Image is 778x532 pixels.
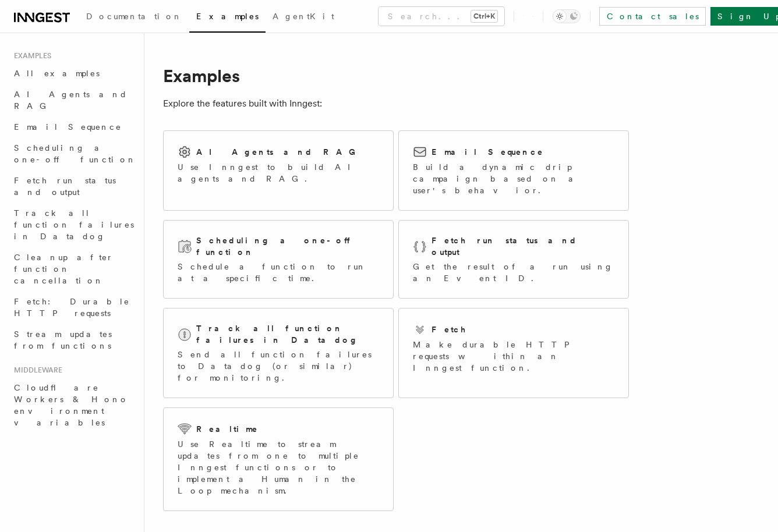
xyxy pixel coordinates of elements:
span: Cloudflare Workers & Hono environment variables [14,383,129,427]
span: Examples [9,51,51,61]
h2: Fetch [432,324,467,335]
button: Toggle dark mode [553,9,581,23]
span: Fetch: Durable HTTP requests [14,297,130,318]
h2: Track all function failures in Datadog [196,322,379,346]
a: Email Sequence [9,116,137,137]
a: AI Agents and RAG [9,84,137,116]
span: Examples [196,12,259,21]
a: AgentKit [266,3,341,31]
p: Get the result of a run using an Event ID. [413,261,614,284]
span: Middleware [9,366,62,375]
span: Scheduling a one-off function [14,143,136,164]
a: FetchMake durable HTTP requests within an Inngest function. [398,308,629,398]
a: All examples [9,63,137,84]
a: Scheduling a one-off functionSchedule a function to run at a specific time. [163,220,394,299]
a: Cleanup after function cancellation [9,247,137,291]
a: Fetch run status and outputGet the result of a run using an Event ID. [398,220,629,299]
h2: Email Sequence [432,146,544,158]
button: Search...Ctrl+K [379,7,504,26]
span: Documentation [86,12,182,21]
h1: Examples [163,65,629,86]
h2: AI Agents and RAG [196,146,362,158]
p: Explore the features built with Inngest: [163,95,629,112]
span: Track all function failures in Datadog [14,208,134,241]
h2: Scheduling a one-off function [196,235,379,258]
span: AgentKit [273,12,334,21]
span: Fetch run status and output [14,176,116,197]
span: AI Agents and RAG [14,90,128,111]
span: Stream updates from functions [14,329,112,350]
p: Use Realtime to stream updates from one to multiple Inngest functions or to implement a Human in ... [178,438,379,496]
a: Examples [189,3,266,33]
a: Track all function failures in Datadog [9,203,137,247]
span: All examples [14,69,100,78]
h2: Realtime [196,423,259,435]
a: Stream updates from functions [9,324,137,356]
p: Schedule a function to run at a specific time. [178,261,379,284]
kbd: Ctrl+K [471,10,497,22]
p: Build a dynamic drip campaign based on a user's behavior. [413,161,614,196]
span: Email Sequence [14,122,122,132]
p: Use Inngest to build AI agents and RAG. [178,161,379,185]
a: AI Agents and RAGUse Inngest to build AI agents and RAG. [163,130,394,211]
a: Documentation [79,3,189,31]
p: Make durable HTTP requests within an Inngest function. [413,339,614,374]
a: Email SequenceBuild a dynamic drip campaign based on a user's behavior. [398,130,629,211]
p: Send all function failures to Datadog (or similar) for monitoring. [178,349,379,384]
h2: Fetch run status and output [432,235,614,258]
a: RealtimeUse Realtime to stream updates from one to multiple Inngest functions or to implement a H... [163,407,394,511]
a: Contact sales [599,7,706,26]
a: Cloudflare Workers & Hono environment variables [9,377,137,433]
a: Fetch run status and output [9,170,137,203]
a: Track all function failures in DatadogSend all function failures to Datadog (or similar) for moni... [163,308,394,398]
span: Cleanup after function cancellation [14,253,114,285]
a: Fetch: Durable HTTP requests [9,291,137,324]
a: Scheduling a one-off function [9,137,137,170]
